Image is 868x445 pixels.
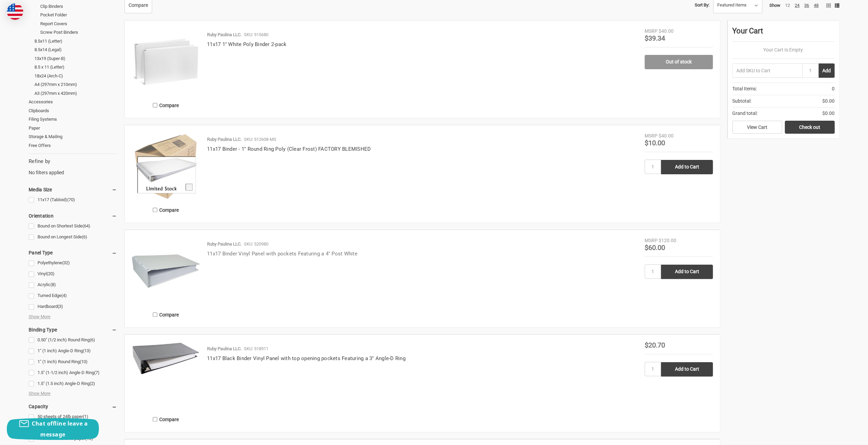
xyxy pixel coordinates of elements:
[207,136,241,143] p: Ruby Paulina LLC.
[29,280,117,290] a: Acrylic
[244,241,268,248] p: SKU: 520980
[34,37,117,46] a: 8.5x11 (Letter)
[83,223,90,228] span: (64)
[732,63,802,78] input: Add SKU to Cart
[207,31,241,38] p: Ruby Paulina LLC.
[132,28,200,96] a: 11x17 1" White Poly Binder 2-pack
[207,41,286,47] a: 11x17 1" White Poly Binder 2-pack
[94,370,100,375] span: (7)
[29,186,117,194] h5: Media Size
[645,237,658,244] div: MSRP
[83,348,91,353] span: (13)
[244,31,268,38] p: SKU: 515680
[29,357,117,367] a: 1" (1 inch) Round Ring
[153,103,157,107] input: Compare
[645,34,665,42] span: $39.34
[7,3,23,20] img: duty and tax information for United States
[153,417,157,421] input: Compare
[822,98,835,105] span: $0.00
[132,342,200,410] a: 11x17 Black Binder Vinyl Panel with top opening pockets Featuring a 3" Angle-D Ring
[83,414,88,419] span: (1)
[29,390,50,397] span: Show More
[795,3,799,8] a: 24
[58,304,63,309] span: (3)
[40,28,117,37] a: Screw Post Binders
[34,45,117,54] a: 8.5x14 (Legal)
[29,412,117,421] a: 50 sheets of 24lb paper
[207,241,241,248] p: Ruby Paulina LLC.
[47,271,55,276] span: (20)
[732,85,757,92] span: Total Items:
[34,63,117,72] a: 8.5 x 11 (Letter)
[132,342,200,375] img: 11x17 Black Binder Vinyl Panel with top opening pockets Featuring a 3" Angle-D Ring
[132,309,200,320] label: Compare
[61,293,67,298] span: (4)
[34,72,117,80] a: 18x24 (Arch-C)
[659,238,676,243] span: $120.00
[645,28,658,35] div: MSRP
[804,3,809,8] a: 36
[29,302,117,311] a: Hardboard
[29,326,117,334] h5: Binding Type
[29,291,117,300] a: Turned Edge
[29,336,117,345] a: 0.50" (1/2 inch) Round Ring
[29,249,117,257] h5: Panel Type
[645,341,665,349] span: $20.70
[82,234,87,239] span: (6)
[244,345,268,352] p: SKU: 518911
[34,54,117,63] a: 13x19 (Super-B)
[29,269,117,279] a: Vinyl
[659,28,674,34] span: $40.00
[29,158,117,176] div: No filters applied
[34,80,117,89] a: A4 (297mm x 210mm)
[153,208,157,212] input: Compare
[29,132,117,141] a: Storage & Mailing
[40,11,117,19] a: Pocket Folder
[90,337,95,342] span: (6)
[207,146,371,152] a: 11x17 Binder - 1" Round Ring Poly (Clear Frost) FACTORY BLEMISHED
[819,63,835,78] button: Add
[785,121,835,134] a: Check out
[153,312,157,317] input: Compare
[34,89,117,98] a: A3 (297mm x 420mm)
[132,132,200,201] img: 11x17 Binder - 1" Round Ring Poly (Clear Frost) FACTORY BLEMISHED
[645,132,658,139] div: MSRP
[29,106,117,115] a: Clipboards
[29,98,117,106] a: Accessories
[244,136,276,143] p: SKU: 512608-MS
[32,420,88,438] span: Chat offline leave a message
[659,133,674,138] span: $40.00
[645,55,713,69] a: Out of stock
[80,359,88,364] span: (10)
[732,121,782,134] a: View Cart
[132,100,200,111] label: Compare
[29,368,117,377] a: 1.5" (1-1/2 inch) Angle-D Ring
[29,379,117,388] a: 1.5" (1.5 inch) Angle-D Ring
[207,251,357,257] a: 11x17 Binder Vinyl Panel with pockets Featuring a 4" Post White
[40,2,117,11] a: Clip Binders
[29,158,117,165] h5: Refine by
[29,258,117,268] a: Polyethylene
[29,115,117,124] a: Filing Systems
[769,3,780,8] span: Show
[645,139,665,147] span: $10.00
[732,110,757,117] span: Grand total:
[132,237,200,305] img: 11x17 Binder Vinyl Panel with pockets Featuring a 4" Post White
[645,243,665,252] span: $60.00
[29,222,117,231] a: Bound on Shortest Side
[29,212,117,220] h5: Orientation
[40,19,117,28] a: Report Covers
[29,141,117,150] a: Free Offers
[207,355,406,361] a: 11x17 Black Binder Vinyl Panel with top opening pockets Featuring a 3" Angle-D Ring
[661,265,713,279] input: Add to Cart
[29,313,50,320] span: Show More
[7,418,99,440] button: Chat offline leave a message
[132,204,200,216] label: Compare
[661,362,713,376] input: Add to Cart
[661,160,713,174] input: Add to Cart
[29,233,117,242] a: Bound on Longest Side
[29,402,117,411] h5: Capacity
[90,381,95,386] span: (2)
